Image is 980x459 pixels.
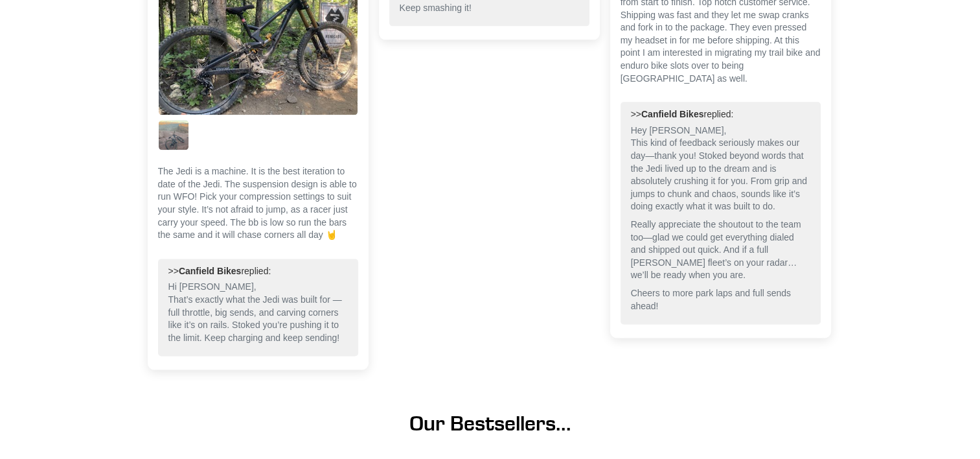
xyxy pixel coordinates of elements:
[158,165,358,242] p: The Jedi is a machine. It is the best iteration to date of the Jedi. The suspension design is abl...
[631,218,810,282] p: Really appreciate the shoutout to the team too—glad we could get everything dialed and shipped ou...
[631,287,810,312] p: Cheers to more park laps and full sends ahead!
[168,281,348,344] p: Hi [PERSON_NAME], That’s exactly what the Jedi was built for — full throttle, big sends, and carv...
[631,124,810,213] p: Hey [PERSON_NAME], This kind of feedback seriously makes our day—thank you! Stoked beyond words t...
[179,266,241,276] b: Canfield Bikes
[168,265,348,278] div: >> replied:
[158,119,189,150] a: Link to user picture 2
[641,109,703,119] b: Canfield Bikes
[631,108,810,121] div: >> replied:
[159,120,188,150] img: User picture
[137,411,843,436] h1: Our Bestsellers...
